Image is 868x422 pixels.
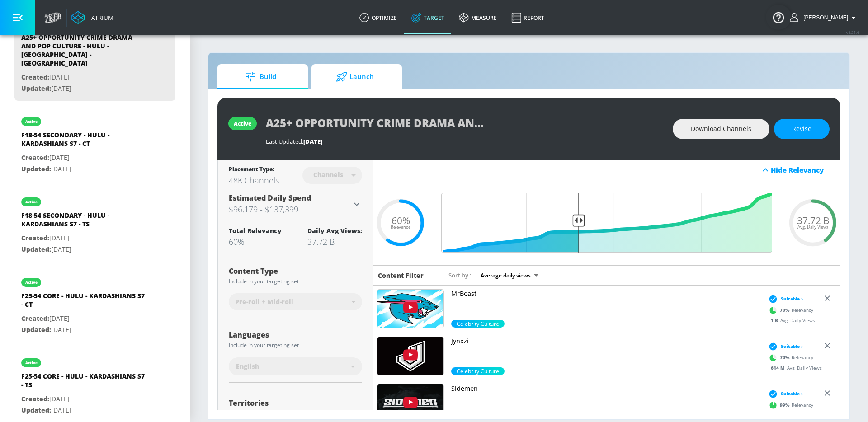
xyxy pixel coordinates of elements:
[766,398,813,412] div: Relevancy
[21,211,148,233] div: F18-54 SECONDARY - HULU - KARDASHIANS S7 - TS
[437,193,777,253] input: Final Threshold
[377,290,443,328] img: UUX6OQ3DkcsbYNE6H8uQQuVA
[766,389,803,398] div: Suitable ›
[21,33,148,72] div: A25+ OPPORTUNITY CRIME DRAMA AND POP CULTURE - HULU - [GEOGRAPHIC_DATA] - [GEOGRAPHIC_DATA]
[766,351,813,364] div: Relevancy
[673,119,769,139] button: Download Channels
[14,188,175,262] div: activeF18-54 SECONDARY - HULU - KARDASHIANS S7 - TSCreated:[DATE]Updated:[DATE]
[504,1,552,34] a: Report
[21,234,49,242] span: Created:
[229,165,279,175] div: Placement Type:
[21,314,49,323] span: Created:
[229,399,362,407] div: Territories
[21,394,49,403] span: Created:
[451,289,760,320] a: MrBeast
[229,357,362,375] div: English
[451,337,760,367] a: Jynxzi
[691,123,751,135] span: Download Channels
[451,384,760,415] a: Sidemen
[792,123,811,135] span: Revise
[25,200,38,204] div: active
[25,119,38,124] div: active
[21,131,148,152] div: F18-54 SECONDARY - HULU - KARDASHIANS S7 - CT
[21,394,148,405] p: [DATE]
[451,289,760,298] p: MrBeast
[781,295,803,302] span: Suitable ›
[71,11,113,24] a: Atrium
[781,390,803,397] span: Suitable ›
[797,225,829,230] span: Avg. Daily Views
[451,367,505,375] div: 70.0%
[235,297,293,306] span: Pre-roll + Mid-roll
[476,269,542,281] div: Average daily views
[14,10,175,101] div: A25+ OPPORTUNITY CRIME DRAMA AND POP CULTURE - HULU - [GEOGRAPHIC_DATA] - [GEOGRAPHIC_DATA]Create...
[25,361,38,365] div: active
[780,402,792,408] span: 99 %
[451,367,505,375] span: Celebrity Culture
[766,294,803,303] div: Suitable ›
[451,320,505,328] div: 70.0%
[451,320,505,328] span: Celebrity Culture
[766,342,803,351] div: Suitable ›
[25,280,38,285] div: active
[21,72,148,83] p: [DATE]
[451,384,760,393] p: Sidemen
[771,317,780,323] span: 1 B
[303,137,322,145] span: [DATE]
[766,5,791,30] button: Open Resource Center
[229,193,362,216] div: Estimated Daily Spend$96,179 - $137,399
[229,193,311,203] span: Estimated Daily Spend
[229,203,351,216] h3: $96,179 - $137,399
[448,271,472,279] span: Sort by
[391,225,410,230] span: Relevance
[378,271,424,280] h6: Content Filter
[377,337,443,375] img: UUjiXtODGCCulmhwypZAWSag
[307,226,362,235] div: Daily Avg Views:
[21,406,51,414] span: Updated:
[373,160,840,180] div: Hide Relevancy
[229,175,279,186] div: 48K Channels
[21,84,51,93] span: Updated:
[14,108,175,181] div: activeF18-54 SECONDARY - HULU - KARDASHIANS S7 - CTCreated:[DATE]Updated:[DATE]
[307,236,362,247] div: 37.72 B
[846,30,859,35] span: v 4.25.4
[452,1,504,34] a: measure
[21,324,148,336] p: [DATE]
[21,73,49,81] span: Created:
[21,245,51,253] span: Updated:
[404,1,452,34] a: Target
[21,291,148,313] div: F25-54 CORE - HULU - KARDASHIANS S7 - CT
[229,331,362,338] div: Languages
[234,120,251,127] div: active
[21,325,51,334] span: Updated:
[88,14,113,22] div: Atrium
[229,236,282,247] div: 60%
[797,216,829,225] span: 37.72 B
[266,137,664,145] div: Last Updated:
[21,313,148,324] p: [DATE]
[226,66,295,88] span: Build
[14,269,175,342] div: activeF25-54 CORE - HULU - KARDASHIANS S7 - CTCreated:[DATE]Updated:[DATE]
[21,164,51,173] span: Updated:
[21,164,148,175] p: [DATE]
[309,171,348,178] div: Channels
[766,364,822,371] div: Avg. Daily Views
[800,14,848,21] span: login as: guillermo.cabrera@zefr.com
[21,83,148,94] p: [DATE]
[21,152,148,164] p: [DATE]
[774,119,830,139] button: Revise
[236,362,259,371] span: English
[780,354,792,361] span: 70 %
[780,307,792,314] span: 70 %
[352,1,404,34] a: optimize
[21,372,148,394] div: F25-54 CORE - HULU - KARDASHIANS S7 - TS
[21,233,148,244] p: [DATE]
[21,405,148,416] p: [DATE]
[771,165,835,174] div: Hide Relevancy
[21,153,49,162] span: Created:
[229,279,362,284] div: Include in your targeting set
[229,226,282,235] div: Total Relevancy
